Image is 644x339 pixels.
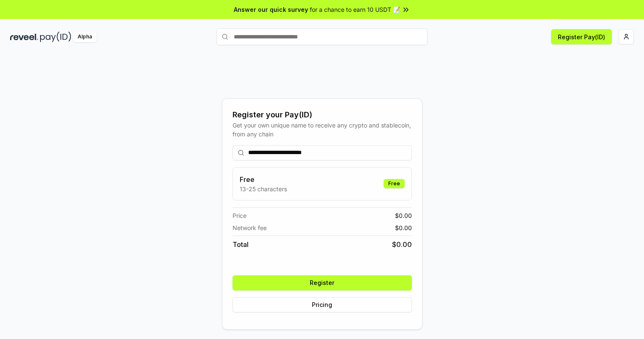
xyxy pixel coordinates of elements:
[233,275,412,290] button: Register
[392,239,412,250] span: $ 0.00
[233,121,412,138] div: Get your own unique name to receive any crypto and stablecoin, from any chain
[10,32,38,42] img: reveel_dark
[233,297,412,312] button: Pricing
[395,223,412,232] span: $ 0.00
[233,109,412,121] div: Register your Pay(ID)
[233,239,249,250] span: Total
[384,179,405,188] div: Free
[234,5,308,14] span: Answer our quick survey
[40,32,71,42] img: pay_id
[395,211,412,220] span: $ 0.00
[240,174,287,184] h3: Free
[233,211,246,220] span: Price
[233,223,267,232] span: Network fee
[310,5,400,14] span: for a chance to earn 10 USDT 📝
[240,184,287,193] p: 13-25 characters
[551,29,612,44] button: Register Pay(ID)
[73,32,97,42] div: Alpha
